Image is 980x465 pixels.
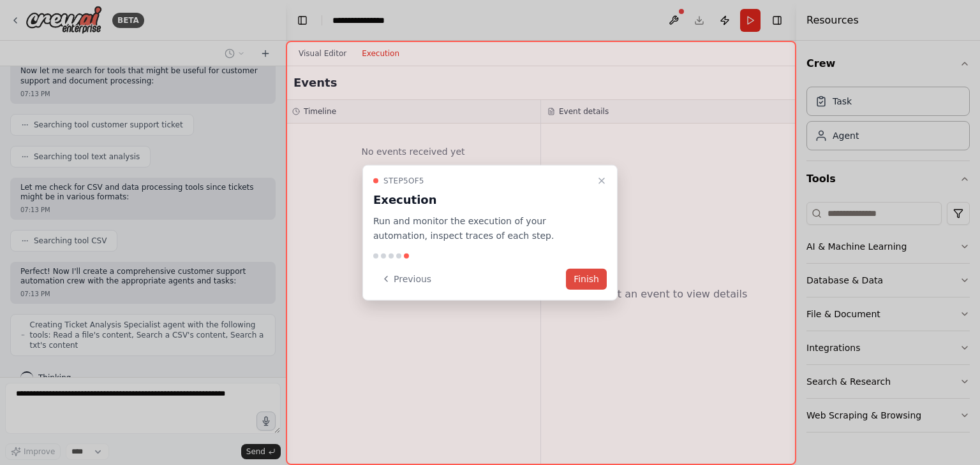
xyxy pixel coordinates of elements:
[373,191,591,209] h3: Execution
[594,173,609,189] button: Close walkthrough
[373,268,439,289] button: Previous
[293,11,311,29] button: Hide left sidebar
[383,176,424,186] span: Step 5 of 5
[373,214,591,243] p: Run and monitor the execution of your automation, inspect traces of each step.
[566,268,607,289] button: Finish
